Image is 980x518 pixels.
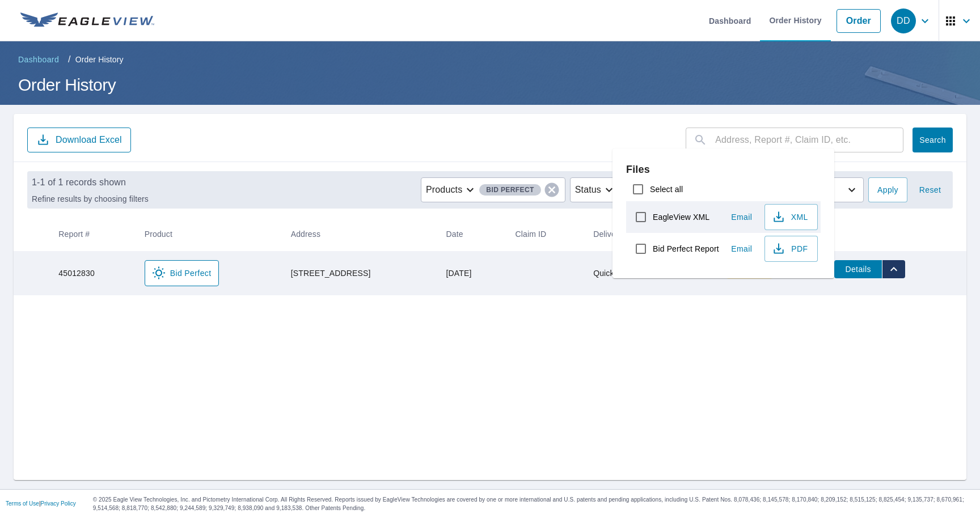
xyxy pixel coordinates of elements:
label: Bid Perfect Report [653,244,719,254]
span: Apply [877,183,898,197]
button: ProductsBid Perfect [421,177,565,202]
button: Download Excel [27,128,131,152]
th: Address [282,218,437,251]
p: Products [426,183,462,197]
p: Order History [75,54,124,65]
span: Bid Perfect [152,266,212,280]
p: | [6,500,76,507]
img: EV Logo [20,12,154,29]
button: Search [913,128,953,152]
span: XML [772,210,808,224]
span: PDF [772,242,808,256]
th: Date [437,218,506,251]
td: [DATE] [437,251,506,295]
h1: Order History [14,73,966,96]
span: Dashboard [18,54,59,65]
button: Email [724,209,760,226]
button: Status [570,177,622,202]
nav: breadcrumb [14,50,966,69]
a: Privacy Policy [41,500,76,507]
button: XML [764,204,818,230]
span: Email [728,244,755,254]
span: Details [841,264,875,275]
button: filesDropdownBtn-45012830 [882,260,905,278]
td: Quick [584,251,660,295]
th: Product [136,218,282,251]
p: Status [575,183,601,197]
button: Email [724,240,760,258]
button: Reset [912,177,948,202]
p: Files [626,162,821,177]
a: Bid Perfect [145,260,219,286]
th: Delivery [584,218,660,251]
button: Apply [868,177,907,202]
a: Terms of Use [6,500,39,507]
span: Reset [916,183,944,197]
td: 45012830 [49,251,135,295]
input: Address, Report #, Claim ID, etc. [715,124,903,156]
p: Refine results by choosing filters [32,194,149,204]
th: Report # [49,218,135,251]
span: Email [728,212,755,223]
th: Claim ID [506,218,585,251]
p: © 2025 Eagle View Technologies, Inc. and Pictometry International Corp. All Rights Reserved. Repo... [93,495,974,512]
p: Download Excel [56,134,122,146]
div: [STREET_ADDRESS] [291,268,428,279]
span: Bid Perfect [479,184,540,196]
p: 1-1 of 1 records shown [32,176,149,189]
button: detailsBtn-45012830 [834,260,882,278]
div: DD [891,9,916,33]
label: Select all [650,184,683,195]
button: PDF [764,236,818,262]
a: Order [837,9,881,33]
span: Search [922,135,944,146]
label: EagleView XML [653,212,709,223]
li: / [68,53,71,66]
a: Dashboard [14,50,64,69]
